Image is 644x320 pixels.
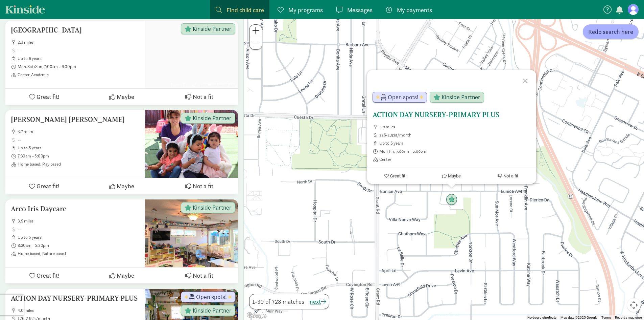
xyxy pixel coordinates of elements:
[18,162,140,167] span: Home based, Play based
[390,173,406,178] span: Great fit!
[18,308,140,313] span: 4.0 miles
[193,92,213,101] span: Not a fit
[373,111,531,119] h5: ACTION DAY NURSERY-PRIMARY PLUS
[226,5,264,15] span: Find child care
[37,271,59,280] span: Great fit!
[193,115,232,121] span: Kinside Partner
[588,27,633,36] span: Redo search here
[83,178,160,194] button: Maybe
[446,194,457,206] div: Click to see details
[388,94,419,100] span: Open spots!
[627,298,641,312] button: Map camera controls
[347,5,373,15] span: Messages
[117,182,134,191] span: Maybe
[193,26,232,32] span: Kinside Partner
[424,168,480,184] button: Maybe
[245,311,268,320] img: Google
[379,132,531,138] span: 126-2,925/month
[169,81,238,88] span: Photo by
[117,271,134,280] span: Maybe
[18,153,140,159] span: 7:30am - 5:00pm
[379,149,531,154] span: Mon-Fri, 7:00am - 6:00pm
[193,307,232,314] span: Kinside Partner
[18,40,140,45] span: 2.3 miles
[252,297,304,306] span: 1-30 of 728 matches
[18,56,140,61] span: up to 6 years
[245,311,268,320] a: Open this area in Google Maps (opens a new window)
[18,129,140,134] span: 3.7 miles
[18,235,140,240] span: up to 5 years
[196,294,227,300] span: Open spots!
[193,205,232,211] span: Kinside Partner
[161,178,238,194] button: Not a fit
[161,268,238,283] button: Not a fit
[18,251,140,256] span: Home based, Nature based
[5,89,83,105] button: Great fit!
[83,89,160,105] button: Maybe
[310,297,326,306] button: next
[18,145,140,151] span: up to 5 years
[5,5,45,14] a: Kinside
[5,178,83,194] button: Great fit!
[397,5,432,15] span: My payments
[18,218,140,224] span: 3.9 miles
[18,243,140,248] span: 8:30am - 5:30pm
[183,82,237,87] a: Building Kidz of [GEOGRAPHIC_DATA]
[615,316,642,319] a: Report a map error
[11,115,140,124] h5: [PERSON_NAME] [PERSON_NAME]
[527,315,556,320] button: Keyboard shortcuts
[37,182,59,191] span: Great fit!
[288,5,323,15] span: My programs
[379,141,531,146] span: up to 6 years
[161,89,238,105] button: Not a fit
[503,173,518,178] span: Not a fit
[193,271,213,280] span: Not a fit
[83,268,160,283] button: Maybe
[448,173,461,178] span: Maybe
[11,205,140,213] h5: Arco Iris Daycare
[37,92,59,101] span: Great fit!
[193,182,213,191] span: Not a fit
[379,157,531,162] span: Center
[442,94,480,100] span: Kinside Partner
[117,92,134,101] span: Maybe
[560,316,597,319] span: Map data ©2025 Google
[18,72,140,78] span: Center, Academic
[601,316,611,319] a: Terms
[5,268,83,283] button: Great fit!
[379,124,531,130] span: 4.0 miles
[18,64,140,69] span: Mon-Sat/Sun, 7:00am - 6:00pm
[367,168,424,184] button: Great fit!
[11,26,140,34] h5: [GEOGRAPHIC_DATA]
[480,168,536,184] button: Not a fit
[11,294,140,302] h5: ACTION DAY NURSERY-PRIMARY PLUS
[583,24,639,39] button: Redo search here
